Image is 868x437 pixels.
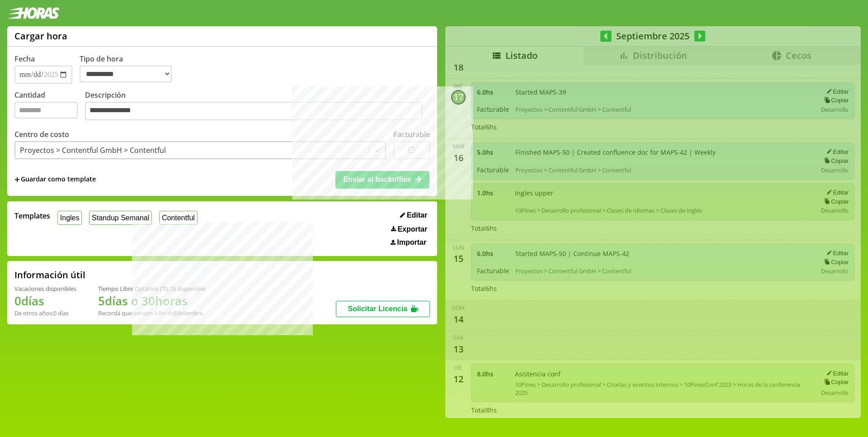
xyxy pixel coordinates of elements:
div: Tiempo Libre Optativo (TiLO) disponible [98,285,205,293]
span: Solicitar Licencia [348,305,407,313]
label: Cantidad [14,90,85,123]
span: Templates [14,211,50,221]
div: De otros años: 0 días [14,309,76,317]
span: + [14,175,20,185]
h2: Información útil [14,269,85,281]
label: Tipo de hora [80,54,179,84]
button: Solicitar Licencia [336,301,430,317]
button: Editar [397,211,430,220]
textarea: Descripción [85,102,423,121]
img: logotipo [7,7,60,19]
h1: Cargar hora [14,30,67,42]
button: Exportar [388,225,430,234]
span: Importar [397,238,426,247]
span: +Guardar como template [14,175,96,185]
b: Diciembre [174,309,203,317]
button: Contentful [159,211,198,225]
div: Recordá que vencen a fin de [98,309,205,317]
button: Ingles [57,211,82,225]
span: Enviar al backoffice [343,176,411,183]
h1: 0 días [14,293,76,309]
button: Standup Semanal [89,211,152,225]
span: Exportar [397,225,427,233]
div: Vacaciones disponibles [14,285,76,293]
h1: 5 días o 30 horas [98,293,205,309]
button: Enviar al backoffice [335,171,429,188]
label: Descripción [85,90,430,123]
select: Tipo de hora [80,66,172,82]
div: Proyectos > Contentful GmbH > Contentful [20,145,166,155]
label: Fecha [14,54,35,64]
span: Editar [407,211,427,219]
input: Cantidad [14,102,78,119]
label: Facturable [393,129,430,139]
label: Centro de costo [14,129,69,139]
